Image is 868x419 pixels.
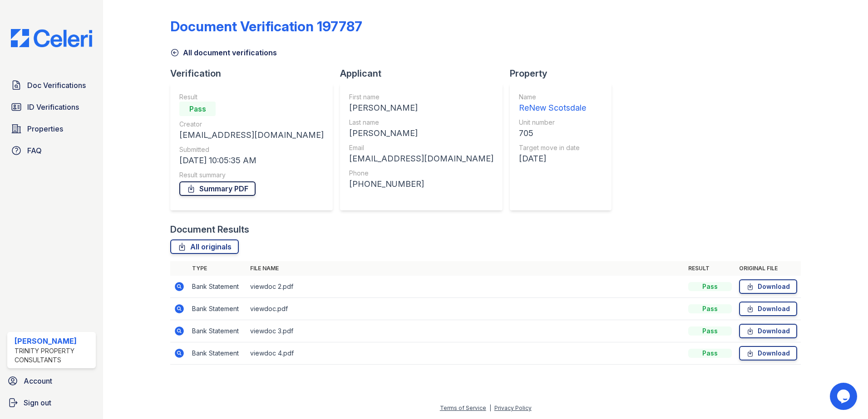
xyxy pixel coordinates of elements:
[7,98,96,116] a: ID Verifications
[519,93,586,114] a: Name ReNew Scotsdale
[739,302,797,316] a: Download
[188,342,247,365] td: Bank Statement
[7,120,96,138] a: Properties
[179,102,216,116] div: Pass
[735,261,801,276] th: Original file
[170,239,239,254] a: All originals
[179,129,324,141] div: [EMAIL_ADDRESS][DOMAIN_NAME]
[188,298,247,320] td: Bank Statement
[247,342,685,365] td: viewdoc 4.pdf
[349,152,493,165] div: [EMAIL_ADDRESS][DOMAIN_NAME]
[179,120,324,129] div: Creator
[27,102,79,112] span: ID Verifications
[247,276,685,298] td: viewdoc 2.pdf
[519,127,586,140] div: 705
[188,261,247,276] th: Type
[24,397,51,408] span: Sign out
[27,123,63,134] span: Properties
[688,326,732,336] div: Pass
[170,223,249,236] div: Document Results
[179,145,324,154] div: Submitted
[4,394,99,412] a: Sign out
[349,178,493,190] div: [PHONE_NUMBER]
[739,324,797,338] a: Download
[349,169,493,178] div: Phone
[519,93,586,102] div: Name
[489,404,491,411] div: |
[519,118,586,127] div: Unit number
[519,152,586,165] div: [DATE]
[170,18,362,34] div: Document Verification 197787
[24,375,52,386] span: Account
[188,320,247,342] td: Bank Statement
[739,346,797,361] a: Download
[247,261,685,276] th: File name
[688,282,732,291] div: Pass
[349,118,493,127] div: Last name
[4,29,99,47] img: CE_Logo_Blue-a8612792a0a2168367f1c8372b55b34899dd931a85d93a1a3d3e32e68fde9ad4.png
[179,93,324,102] div: Result
[349,127,493,140] div: [PERSON_NAME]
[27,80,86,91] span: Doc Verifications
[349,93,493,102] div: First name
[247,320,685,342] td: viewdoc 3.pdf
[519,143,586,152] div: Target move in date
[179,171,324,180] div: Result summary
[510,67,619,80] div: Property
[15,336,92,346] div: [PERSON_NAME]
[179,154,324,167] div: [DATE] 10:05:35 AM
[739,279,797,294] a: Download
[170,67,340,80] div: Verification
[494,404,532,411] a: Privacy Policy
[188,276,247,298] td: Bank Statement
[830,383,859,410] iframe: chat widget
[340,67,510,80] div: Applicant
[4,372,99,390] a: Account
[349,143,493,152] div: Email
[247,298,685,320] td: viewdoc.pdf
[170,47,277,58] a: All document verifications
[27,145,42,156] span: FAQ
[15,346,92,365] div: Trinity Property Consultants
[440,404,486,411] a: Terms of Service
[7,141,96,160] a: FAQ
[179,181,256,196] a: Summary PDF
[688,349,732,358] div: Pass
[7,76,96,94] a: Doc Verifications
[688,304,732,313] div: Pass
[349,102,493,114] div: [PERSON_NAME]
[519,102,586,114] div: ReNew Scotsdale
[685,261,735,276] th: Result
